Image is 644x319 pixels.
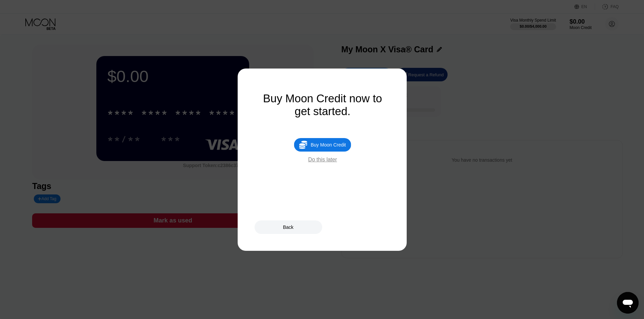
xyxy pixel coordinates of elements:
div: Do this later [308,157,337,163]
div:  [299,140,307,149]
div: Back [255,220,322,234]
div: Buy Moon Credit now to get started. [255,92,390,118]
div: Buy Moon Credit [294,138,351,152]
div: Back [283,224,293,230]
div: Buy Moon Credit [311,142,346,148]
iframe: Nút để khởi chạy cửa sổ nhắn tin [617,292,639,314]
